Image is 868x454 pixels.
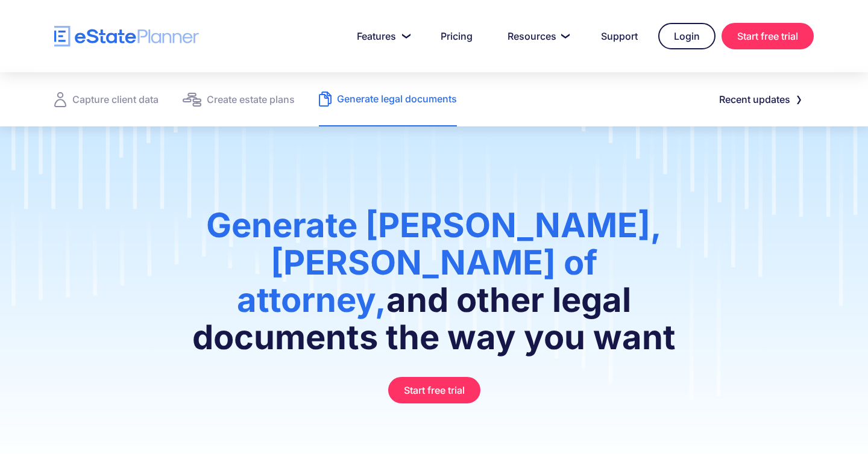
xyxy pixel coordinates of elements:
[342,24,420,48] a: Features
[54,72,159,126] a: Capture client data
[192,207,676,368] h1: and other legal documents the way you want
[719,91,790,108] div: Recent updates
[183,72,295,126] a: Create estate plans
[72,91,159,108] div: Capture client data
[426,24,487,48] a: Pricing
[207,91,295,108] div: Create estate plans
[493,24,580,48] a: Resources
[722,23,814,49] a: Start free trial
[705,87,814,111] a: Recent updates
[337,90,457,107] div: Generate legal documents
[319,72,457,126] a: Generate legal documents
[658,23,715,49] a: Login
[54,26,199,47] a: home
[587,24,652,48] a: Support
[388,377,480,403] a: Start free trial
[206,205,662,320] span: Generate [PERSON_NAME], [PERSON_NAME] of attorney,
